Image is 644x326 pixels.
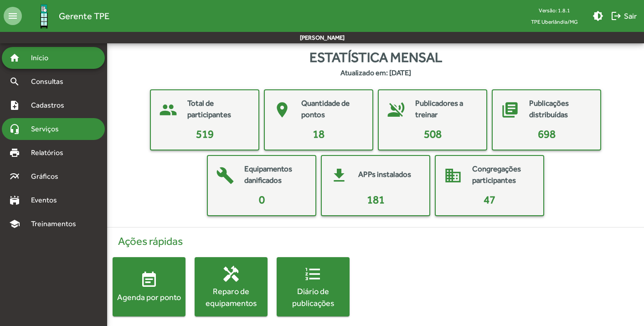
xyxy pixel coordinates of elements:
[611,10,622,21] mat-icon: logout
[367,193,385,206] span: 181
[187,98,249,121] mat-card-title: Total de participantes
[309,47,442,67] span: Estatística mensal
[113,291,185,303] div: Agenda por ponto
[538,128,556,140] span: 698
[113,235,639,248] h4: Ações rápidas
[9,195,20,206] mat-icon: stadium
[277,257,350,316] button: Diário de publicações
[113,257,185,316] button: Agenda por ponto
[9,171,20,182] mat-icon: multiline_chart
[222,265,240,283] mat-icon: handyman
[382,96,410,124] mat-icon: voice_over_off
[313,128,325,140] span: 18
[22,1,109,31] a: Gerente TPE
[59,9,109,23] span: Gerente TPE
[9,218,20,229] mat-icon: school
[26,52,62,63] span: Início
[472,163,534,186] mat-card-title: Congregações participantes
[529,98,591,121] mat-card-title: Publicações distribuídas
[524,16,585,27] span: TPE Uberlândia/MG
[26,147,75,158] span: Relatórios
[196,128,214,140] span: 519
[415,98,477,121] mat-card-title: Publicadores a treinar
[259,193,265,206] span: 0
[484,193,495,206] span: 47
[211,162,239,189] mat-icon: build
[340,67,411,78] strong: Atualizado em: [DATE]
[9,76,20,87] mat-icon: search
[358,169,411,181] mat-card-title: APPs instalados
[496,96,524,124] mat-icon: library_books
[140,271,158,289] mat-icon: event_note
[244,163,306,186] mat-card-title: Equipamentos danificados
[9,100,20,111] mat-icon: note_add
[195,257,268,316] button: Reparo de equipamentos
[607,8,640,24] button: Sair
[29,1,59,31] img: Logo
[9,147,20,158] mat-icon: print
[592,10,603,21] mat-icon: brightness_medium
[301,98,363,121] mat-card-title: Quantidade de pontos
[26,100,76,111] span: Cadastros
[26,171,71,182] span: Gráficos
[26,218,87,229] span: Treinamentos
[9,124,20,135] mat-icon: headset_mic
[195,285,268,308] div: Reparo de equipamentos
[277,285,350,308] div: Diário de publicações
[268,96,296,124] mat-icon: place
[611,8,637,24] span: Sair
[304,265,322,283] mat-icon: format_list_numbered
[4,7,22,25] mat-icon: menu
[524,5,585,16] div: Versão: 1.8.1
[26,124,71,135] span: Serviços
[26,76,75,87] span: Consultas
[9,52,20,63] mat-icon: home
[26,195,69,206] span: Eventos
[325,162,353,189] mat-icon: get_app
[155,96,182,124] mat-icon: people
[424,128,442,140] span: 508
[439,162,467,189] mat-icon: domain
